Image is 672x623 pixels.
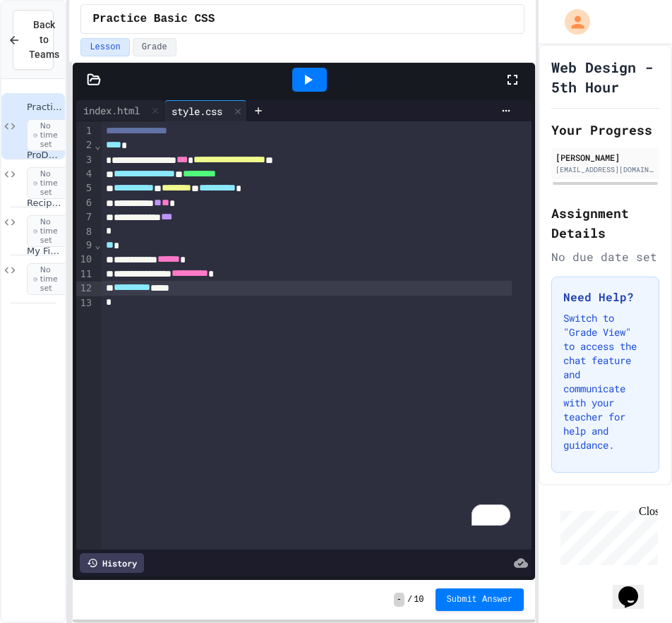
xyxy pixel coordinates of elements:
div: 13 [76,296,94,310]
div: 8 [76,225,94,239]
button: Grade [133,38,176,56]
div: 2 [76,138,94,152]
span: My First Website [27,246,62,258]
div: 7 [76,210,94,224]
div: 5 [76,181,94,195]
div: No due date set [551,248,659,265]
div: To enrich screen reader interactions, please activate Accessibility in Grammarly extension settings [102,121,532,550]
div: 10 [76,253,94,267]
span: No time set [27,119,68,152]
span: - [394,593,404,607]
div: Chat with us now!Close [6,6,97,90]
span: No time set [27,167,68,200]
span: Fold line [94,239,101,250]
div: 1 [76,124,94,138]
span: No time set [27,263,68,296]
h3: Need Help? [563,289,647,306]
div: History [80,553,144,573]
button: Lesson [80,38,129,56]
span: 10 [414,594,424,605]
span: Practice Basic CSS [27,102,62,114]
div: 4 [76,167,94,181]
div: My Account [550,6,594,38]
span: Back to Teams [29,18,59,62]
div: 9 [76,238,94,253]
span: No time set [27,215,68,248]
div: style.css [164,104,229,119]
div: 3 [76,153,94,167]
span: / [407,594,412,605]
span: ProDesigner [27,150,62,162]
h2: Your Progress [551,120,659,140]
div: index.html [76,103,147,118]
div: [PERSON_NAME] [556,151,655,164]
div: [EMAIL_ADDRESS][DOMAIN_NAME] [556,164,655,175]
span: Practice Basic CSS [92,11,215,28]
div: 11 [76,267,94,282]
span: Fold line [94,140,101,151]
h1: Web Design - 5th Hour [551,57,659,97]
p: Switch to "Grade View" to access the chat feature and communicate with your teacher for help and ... [563,311,647,452]
iframe: chat widget [555,505,658,565]
span: Submit Answer [447,594,513,605]
iframe: chat widget [613,567,658,609]
h2: Assignment Details [551,203,659,243]
div: 6 [76,196,94,210]
span: Recipe Project [27,198,62,210]
div: 12 [76,282,94,296]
